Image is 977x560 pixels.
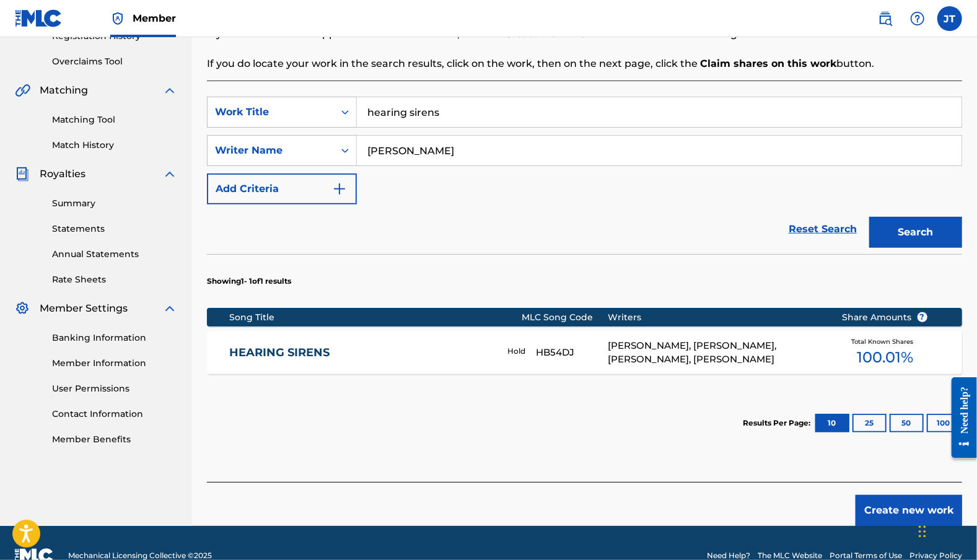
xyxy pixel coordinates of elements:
[522,311,608,324] div: MLC Song Code
[905,6,930,31] div: Help
[52,357,177,370] a: Member Information
[937,6,962,31] div: User Menu
[52,55,177,68] a: Overclaims Tool
[230,346,491,360] a: HEARING SIRENS
[843,311,928,324] span: Share Amounts
[919,513,926,550] div: Drag
[230,311,522,324] div: Song Title
[507,346,525,357] p: Hold
[15,301,30,316] img: Member Settings
[40,83,88,98] span: Matching
[915,501,977,560] iframe: Chat Widget
[52,382,177,395] a: User Permissions
[52,433,177,446] a: Member Benefits
[207,56,962,71] p: If you do locate your work in the search results, click on the work, then on the next page, click...
[910,11,925,26] img: help
[162,83,177,98] img: expand
[15,167,30,182] img: Royalties
[52,222,177,235] a: Statements
[782,216,863,243] a: Reset Search
[873,6,898,31] a: Public Search
[942,368,977,468] iframe: Resource Center
[162,301,177,316] img: expand
[133,11,176,25] span: Member
[918,312,927,322] span: ?
[40,301,128,316] span: Member Settings
[927,414,961,432] button: 100
[52,273,177,286] a: Rate Sheets
[207,97,962,254] form: Search Form
[215,105,326,120] div: Work Title
[536,346,608,360] div: HB54DJ
[857,346,913,369] span: 100.01 %
[869,217,962,248] button: Search
[815,414,849,432] button: 10
[52,331,177,344] a: Banking Information
[110,11,125,26] img: Top Rightsholder
[743,418,813,429] p: Results Per Page:
[162,167,177,182] img: expand
[878,11,893,26] img: search
[207,276,291,287] p: Showing 1 - 1 of 1 results
[700,58,836,69] strong: Claim shares on this work
[852,414,887,432] button: 25
[40,167,85,182] span: Royalties
[332,182,347,196] img: 9d2ae6d4665cec9f34b9.svg
[207,173,357,204] button: Add Criteria
[52,113,177,126] a: Matching Tool
[608,339,823,367] div: [PERSON_NAME], [PERSON_NAME], [PERSON_NAME], [PERSON_NAME]
[15,9,63,27] img: MLC Logo
[15,83,30,98] img: Matching
[52,197,177,210] a: Summary
[215,143,326,158] div: Writer Name
[52,139,177,152] a: Match History
[608,311,823,324] div: Writers
[52,408,177,421] a: Contact Information
[890,414,924,432] button: 50
[52,248,177,261] a: Annual Statements
[856,495,962,526] button: Create new work
[852,337,919,346] span: Total Known Shares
